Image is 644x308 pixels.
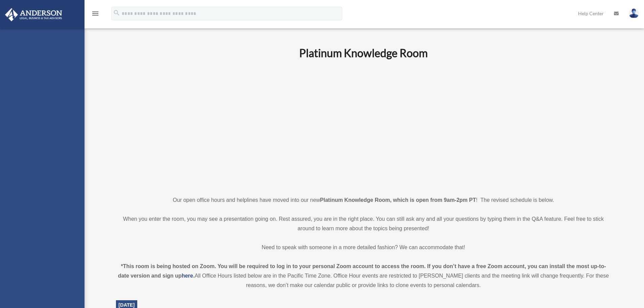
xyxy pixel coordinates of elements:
[113,9,120,17] i: search
[119,302,135,308] span: [DATE]
[116,243,611,252] p: Need to speak with someone in a more detailed fashion? We can accommodate that!
[116,262,611,290] div: All Office Hours listed below are in the Pacific Time Zone. Office Hour events are restricted to ...
[182,273,193,279] a: here
[3,8,64,21] img: Anderson Advisors Platinum Portal
[118,263,606,279] strong: *This room is being hosted on Zoom. You will be required to log in to your personal Zoom account ...
[193,273,194,279] strong: .
[629,8,639,18] img: User Pic
[262,69,465,183] iframe: 231110_Toby_KnowledgeRoom
[116,214,611,233] p: When you enter the room, you may see a presentation going on. Rest assured, you are in the right ...
[320,197,476,203] strong: Platinum Knowledge Room, which is open from 9am-2pm PT
[116,195,611,205] p: Our open office hours and helplines have moved into our new ! The revised schedule is below.
[299,46,428,60] b: Platinum Knowledge Room
[91,12,99,18] a: menu
[91,9,99,18] i: menu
